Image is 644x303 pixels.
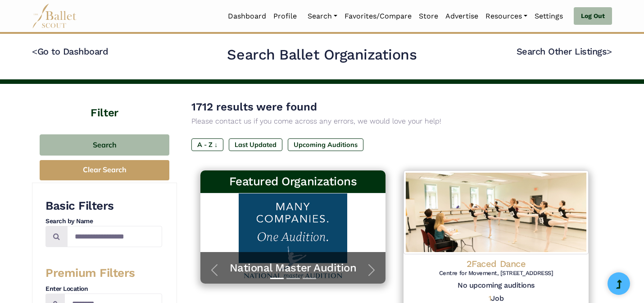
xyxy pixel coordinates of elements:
[288,138,363,151] label: Upcoming Auditions
[489,294,491,303] span: 1
[286,273,300,284] button: Slide 2
[191,101,317,113] span: 1712 results were found
[40,134,169,156] button: Search
[404,170,589,254] img: Logo
[45,285,162,294] h4: Enter Location
[574,7,612,25] a: Log Out
[531,7,567,26] a: Settings
[415,7,442,26] a: Store
[191,115,598,127] p: Please contact us if you come across any errors, we would love your help!
[191,138,223,151] label: A - Z ↓
[442,7,482,26] a: Advertise
[67,226,162,247] input: Search by names...
[45,198,162,214] h3: Basic Filters
[411,281,581,290] h5: No upcoming auditions
[411,270,581,277] h6: Centre for Movement, [STREET_ADDRESS]
[304,7,341,26] a: Search
[607,46,612,57] code: >
[40,160,169,180] button: Clear Search
[517,46,612,57] a: Search Other Listings>
[32,84,177,121] h4: Filter
[270,7,300,26] a: Profile
[482,7,531,26] a: Resources
[32,46,37,57] code: <
[209,261,376,275] a: National Master Audition
[229,138,282,151] label: Last Updated
[45,217,162,226] h4: Search by Name
[270,273,284,284] button: Slide 1
[32,46,108,57] a: <Go to Dashboard
[45,266,162,281] h3: Premium Filters
[341,7,415,26] a: Favorites/Compare
[224,7,270,26] a: Dashboard
[411,258,581,270] h4: 2Faced Dance
[227,46,417,64] h2: Search Ballet Organizations
[303,273,316,284] button: Slide 3
[208,174,378,189] h3: Featured Organizations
